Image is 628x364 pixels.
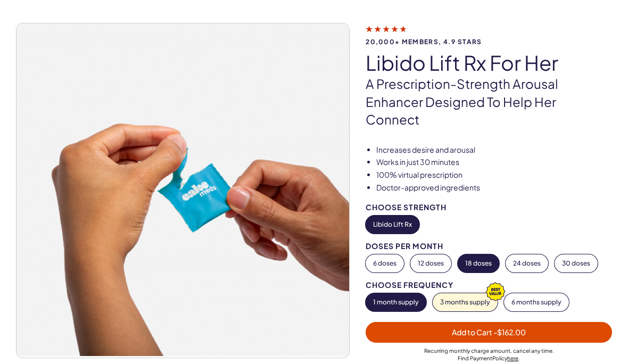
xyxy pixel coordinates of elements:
div: Doses per Month [366,242,612,250]
div: Choose Strength [366,203,612,211]
button: 3 months supply [433,293,498,311]
div: Choose Frequency [366,281,612,289]
a: 20,000+ members, 4.9 stars [366,24,612,45]
span: Add to Cart [452,327,526,337]
button: 24 doses [506,254,548,272]
div: Recurring monthly charge amount , cancel any time. Policy . [366,347,612,362]
span: 20,000+ members, 4.9 stars [366,38,612,45]
span: - $162.00 [493,327,526,337]
h1: Libido Lift Rx For Her [366,52,612,74]
button: 18 doses [458,254,499,272]
li: 100% virtual prescription [376,170,612,180]
a: here [507,355,518,361]
button: 1 month supply [366,293,426,311]
button: 12 doses [410,254,451,272]
button: Add to Cart -$162.00 [366,322,612,343]
li: Doctor-approved ingredients [376,183,612,193]
button: 6 months supply [504,293,569,311]
button: 6 doses [366,254,404,272]
li: Increases desire and arousal [376,145,612,155]
span: Find Payment [458,355,492,361]
button: 30 doses [555,254,598,272]
li: Works in just 30 minutes [376,157,612,168]
img: Libido Lift Rx For Her [16,23,349,356]
button: Libido Lift Rx [366,216,419,234]
p: A prescription-strength arousal enhancer designed to help her connect [366,75,612,129]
